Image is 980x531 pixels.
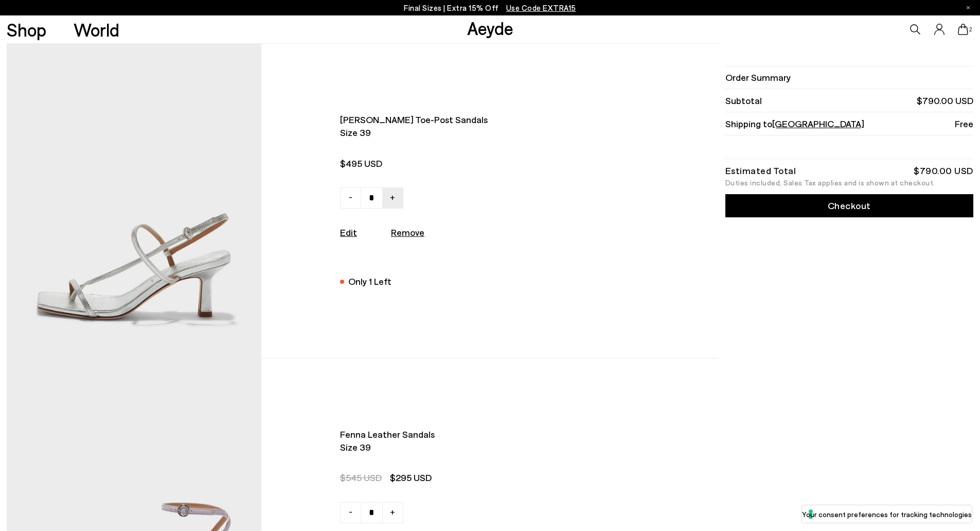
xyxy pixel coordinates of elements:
[958,24,968,35] a: 2
[382,502,403,523] a: +
[725,66,973,89] li: Order Summary
[914,167,973,174] div: $790.00 USD
[74,21,119,39] a: World
[348,275,391,288] div: Only 1 Left
[725,89,973,112] li: Subtotal
[340,157,617,170] span: $495 USD
[802,509,972,520] label: Your consent preferences for tracking technologies
[340,472,382,483] span: $545 USD
[390,472,432,483] span: $295 USD
[340,113,617,126] span: [PERSON_NAME] toe-post sandals
[725,179,973,186] div: Duties included, Sales Tax applies and is shown at checkout.
[7,21,46,39] a: Shop
[340,227,357,238] a: Edit
[404,2,576,14] p: Final Sizes | Extra 15% Off
[340,441,617,454] span: Size 39
[725,194,973,217] a: Checkout
[340,126,617,139] span: Size 39
[382,187,403,209] a: +
[772,118,864,129] span: [GEOGRAPHIC_DATA]
[340,502,361,523] a: -
[968,27,973,32] span: 2
[506,3,576,12] span: Navigate to /collections/ss25-final-sizes
[725,167,796,174] div: Estimated Total
[7,44,261,358] img: AEYDE-ELISE-NAPPA-LEATHER-LAMINATED-SILVER-1_db39fbd0-a645-4ca6-bb09-a1b3b88f52b3_580x.jpg
[349,191,352,203] span: -
[390,191,395,203] span: +
[917,94,973,107] span: $790.00 USD
[349,505,352,518] span: -
[391,227,424,238] u: Remove
[390,505,395,518] span: +
[467,17,513,39] a: Aeyde
[725,117,864,130] span: Shipping to
[802,505,972,523] button: Your consent preferences for tracking technologies
[340,187,361,209] a: -
[955,117,973,130] span: Free
[340,428,617,441] span: Fenna leather sandals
